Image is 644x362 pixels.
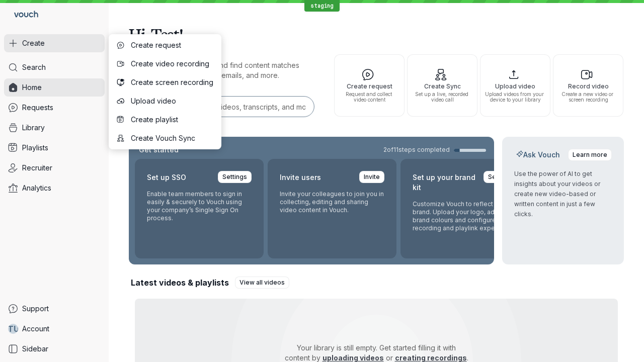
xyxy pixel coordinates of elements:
[111,73,219,92] button: Create screen recording
[22,344,48,354] span: Sidebar
[131,77,213,87] span: Create screen recording
[131,59,213,69] span: Create video recording
[22,123,45,133] span: Library
[334,54,405,117] button: Create requestRequest and collect video content
[131,115,213,125] span: Create playlist
[413,171,477,194] h2: Set up your brand kit
[557,92,619,103] span: Create a new video or screen recording
[22,304,49,314] span: Support
[111,129,219,147] button: Create Vouch Sync
[4,340,105,358] a: Sidebar
[4,159,105,177] a: Recruiter
[4,78,105,97] a: Home
[573,150,607,160] span: Learn more
[22,183,51,193] span: Analytics
[4,99,105,117] a: Requests
[111,55,219,73] button: Create video recording
[22,103,53,113] span: Requests
[239,278,285,288] span: View all videos
[323,353,384,362] a: uploading videos
[22,163,52,173] span: Recruiter
[514,150,562,160] h2: Ask Vouch
[413,200,517,232] p: Customize Vouch to reflect your brand. Upload your logo, adjust brand colours and configure the r...
[488,172,513,182] span: Settings
[383,146,450,154] span: 2 of 11 steps completed
[383,146,486,154] a: 2of11steps completed
[131,133,213,143] span: Create Vouch Sync
[129,20,624,48] h1: Hi, Test!
[129,60,316,80] p: Search for any keywords and find content matches through transcriptions, user emails, and more.
[22,82,42,93] span: Home
[111,92,219,110] button: Upload video
[4,119,105,137] a: Library
[4,300,105,318] a: Support
[222,172,247,182] span: Settings
[485,83,546,89] span: Upload video
[395,353,467,362] a: creating recordings
[147,171,186,184] h2: Set up SSO
[568,149,612,161] a: Learn more
[364,172,380,182] span: Invite
[131,40,213,50] span: Create request
[4,179,105,197] a: Analytics
[485,92,546,103] span: Upload videos from your device to your library
[4,139,105,157] a: Playlists
[480,54,550,117] button: Upload videoUpload videos from your device to your library
[280,171,321,184] h2: Invite users
[22,324,49,334] span: Account
[131,277,229,288] h2: Latest videos & playlists
[147,190,252,222] p: Enable team members to sign in easily & securely to Vouch using your company’s Single Sign On pro...
[280,190,384,214] p: Invite your colleagues to join you in collecting, editing and sharing video content in Vouch.
[22,62,46,72] span: Search
[557,83,619,89] span: Record video
[553,54,623,117] button: Record videoCreate a new video or screen recording
[137,145,181,155] h2: Get started
[412,92,473,103] span: Set up a live, recorded video call
[339,92,400,103] span: Request and collect video content
[8,324,14,334] span: T
[111,111,219,129] button: Create playlist
[484,171,517,183] a: Settings
[111,36,219,54] button: Create request
[4,34,105,52] button: Create
[22,143,48,153] span: Playlists
[4,320,105,338] a: TUAccount
[359,171,384,183] a: Invite
[131,96,213,106] span: Upload video
[235,277,289,289] a: View all videos
[339,83,400,89] span: Create request
[218,171,252,183] a: Settings
[4,4,42,26] a: Go to homepage
[4,58,105,76] a: Search
[412,83,473,89] span: Create Sync
[14,324,19,334] span: U
[407,54,477,117] button: Create SyncSet up a live, recorded video call
[22,38,45,48] span: Create
[514,169,612,219] p: Use the power of AI to get insights about your videos or create new video-based or written conten...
